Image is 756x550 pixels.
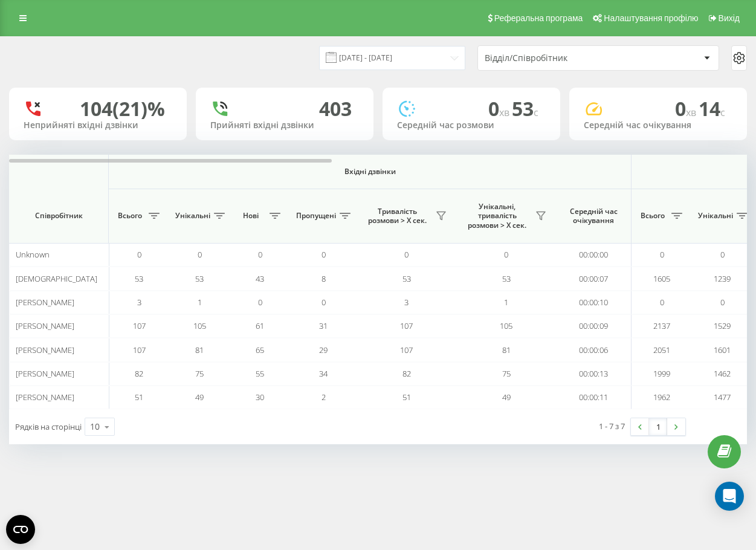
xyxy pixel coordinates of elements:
[402,368,411,379] span: 82
[16,249,50,260] span: Unknown
[256,273,264,284] span: 43
[258,297,262,308] span: 0
[115,211,145,221] span: Всього
[504,297,508,308] span: 1
[502,392,511,403] span: 49
[195,345,204,355] span: 81
[16,392,74,403] span: [PERSON_NAME]
[714,273,731,284] span: 1239
[499,106,512,119] span: хв
[296,211,336,221] span: Пропущені
[488,95,512,121] span: 0
[140,167,599,176] span: Вхідні дзвінки
[319,368,328,379] span: 34
[599,420,625,432] div: 1 - 7 з 7
[714,392,731,403] span: 1477
[402,273,411,284] span: 53
[660,297,664,308] span: 0
[534,106,538,119] span: c
[15,421,82,432] span: Рядків на сторінці
[556,291,632,314] td: 00:00:10
[402,392,411,403] span: 51
[19,211,98,221] span: Співробітник
[256,345,264,355] span: 65
[556,386,632,409] td: 00:00:11
[193,320,206,331] span: 105
[319,345,328,355] span: 29
[321,297,326,308] span: 0
[502,345,511,355] span: 81
[256,392,264,403] span: 30
[556,362,632,386] td: 00:00:13
[485,53,629,63] div: Відділ/Співробітник
[321,273,326,284] span: 8
[16,273,97,284] span: [DEMOGRAPHIC_DATA]
[137,249,141,260] span: 0
[719,13,740,23] span: Вихід
[714,345,731,355] span: 1601
[400,320,413,331] span: 107
[714,320,731,331] span: 1529
[321,249,326,260] span: 0
[16,368,74,379] span: [PERSON_NAME]
[653,273,670,284] span: 1605
[198,297,202,308] span: 1
[135,368,143,379] span: 82
[500,320,512,331] span: 105
[502,273,511,284] span: 53
[16,297,74,308] span: [PERSON_NAME]
[210,120,359,131] div: Прийняті вхідні дзвінки
[653,392,670,403] span: 1962
[556,243,632,267] td: 00:00:00
[504,249,508,260] span: 0
[133,320,146,331] span: 107
[638,211,668,221] span: Всього
[604,13,698,23] span: Налаштування профілю
[720,106,725,119] span: c
[660,249,664,260] span: 0
[236,211,266,221] span: Нові
[675,95,699,121] span: 0
[556,338,632,361] td: 00:00:06
[494,13,583,23] span: Реферальна програма
[175,211,210,221] span: Унікальні
[319,320,328,331] span: 31
[363,207,432,225] span: Тривалість розмови > Х сек.
[720,249,725,260] span: 0
[649,418,667,435] a: 1
[256,368,264,379] span: 55
[256,320,264,331] span: 61
[135,392,143,403] span: 51
[698,211,733,221] span: Унікальні
[6,515,35,544] button: Open CMP widget
[195,368,204,379] span: 75
[714,368,731,379] span: 1462
[135,273,143,284] span: 53
[686,106,699,119] span: хв
[198,249,202,260] span: 0
[258,249,262,260] span: 0
[556,267,632,290] td: 00:00:07
[653,320,670,331] span: 2137
[400,345,413,355] span: 107
[565,207,622,225] span: Середній час очікування
[397,120,546,131] div: Середній час розмови
[137,297,141,308] span: 3
[404,249,409,260] span: 0
[16,320,74,331] span: [PERSON_NAME]
[195,392,204,403] span: 49
[133,345,146,355] span: 107
[404,297,409,308] span: 3
[502,368,511,379] span: 75
[321,392,326,403] span: 2
[24,120,172,131] div: Неприйняті вхідні дзвінки
[699,95,725,121] span: 14
[720,297,725,308] span: 0
[512,95,538,121] span: 53
[653,368,670,379] span: 1999
[715,482,744,511] div: Open Intercom Messenger
[80,97,165,120] div: 104 (21)%
[462,202,532,230] span: Унікальні, тривалість розмови > Х сек.
[584,120,732,131] div: Середній час очікування
[16,345,74,355] span: [PERSON_NAME]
